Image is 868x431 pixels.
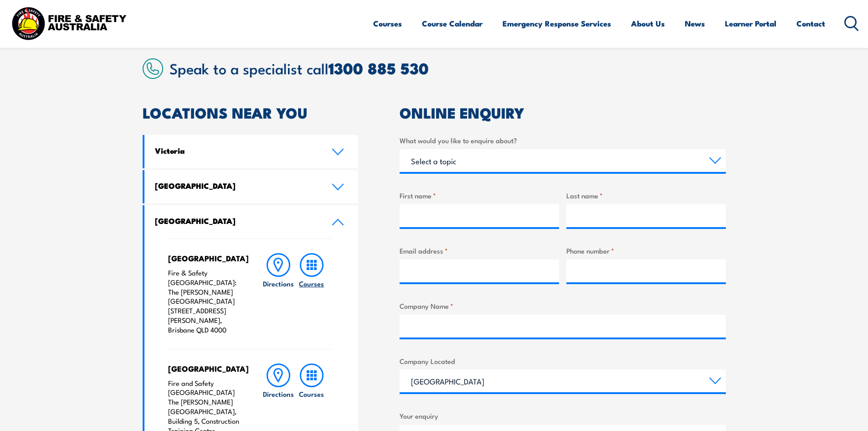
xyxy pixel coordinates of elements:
[329,56,429,80] a: 1300 885 530
[685,11,705,36] a: News
[373,11,402,36] a: Courses
[144,205,359,239] a: [GEOGRAPHIC_DATA]
[299,389,324,399] h6: Courses
[143,106,359,119] h2: LOCATIONS NEAR YOU
[400,301,726,311] label: Company Name
[400,106,726,119] h2: ONLINE ENQUIRY
[155,145,318,156] h4: Victoria
[400,190,559,201] label: First name
[400,356,726,366] label: Company Located
[144,135,359,168] a: Victoria
[796,11,825,36] a: Contact
[168,268,244,335] p: Fire & Safety [GEOGRAPHIC_DATA]: The [PERSON_NAME][GEOGRAPHIC_DATA] [STREET_ADDRESS][PERSON_NAME]...
[263,279,294,288] h6: Directions
[503,11,611,36] a: Emergency Response Services
[144,170,359,203] a: [GEOGRAPHIC_DATA]
[155,181,318,191] h4: [GEOGRAPHIC_DATA]
[725,11,776,36] a: Learner Portal
[631,11,665,36] a: About Us
[566,190,726,201] label: Last name
[168,253,244,263] h4: [GEOGRAPHIC_DATA]
[168,363,244,374] h4: [GEOGRAPHIC_DATA]
[299,279,324,288] h6: Courses
[262,253,295,335] a: Directions
[422,11,483,36] a: Course Calendar
[169,60,726,76] h2: Speak to a specialist call
[295,253,328,335] a: Courses
[263,389,294,399] h6: Directions
[566,245,726,256] label: Phone number
[400,410,726,421] label: Your enquiry
[400,245,559,256] label: Email address
[155,216,318,226] h4: [GEOGRAPHIC_DATA]
[400,135,726,145] label: What would you like to enquire about?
